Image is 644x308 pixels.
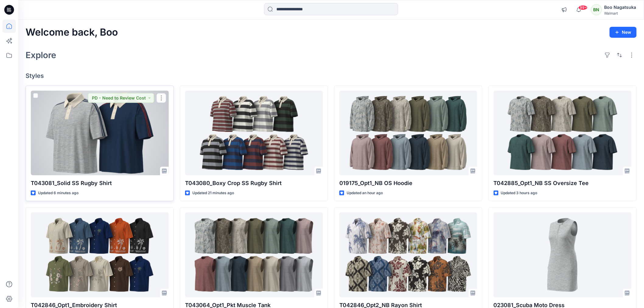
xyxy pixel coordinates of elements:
h2: Welcome back, Boo [26,27,118,38]
a: T043064_Opt1_Pkt Muscle Tank [185,212,323,297]
span: 99+ [579,5,588,10]
a: T042885_Opt1_NB SS Oversize Tee [494,91,632,175]
p: 019175_Opt1_NB OS Hoodie [339,179,477,187]
div: Walmart [604,11,636,16]
a: T042846_Opt1_Embroidery Shirt [31,212,169,297]
p: T042885_Opt1_NB SS Oversize Tee [494,179,632,187]
p: Updated 6 minutes ago [38,190,79,196]
p: T043080_Boxy Crop SS Rugby Shirt [185,179,323,187]
div: BN [591,4,602,15]
button: New [610,27,637,38]
p: T043081_Solid SS Rugby Shirt [31,179,169,187]
a: 019175_Opt1_NB OS Hoodie [339,91,477,175]
p: Updated an hour ago [347,190,383,196]
a: 023081_Scuba Moto Dress [494,212,632,297]
a: T042846_Opt2_NB Rayon Shirt [339,212,477,297]
div: Boo Nagatsuka [604,4,636,11]
p: Updated 3 hours ago [501,190,537,196]
p: Updated 21 minutes ago [192,190,234,196]
a: T043080_Boxy Crop SS Rugby Shirt [185,91,323,175]
a: T043081_Solid SS Rugby Shirt [31,91,169,175]
h2: Explore [26,50,56,60]
h4: Styles [26,72,637,79]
